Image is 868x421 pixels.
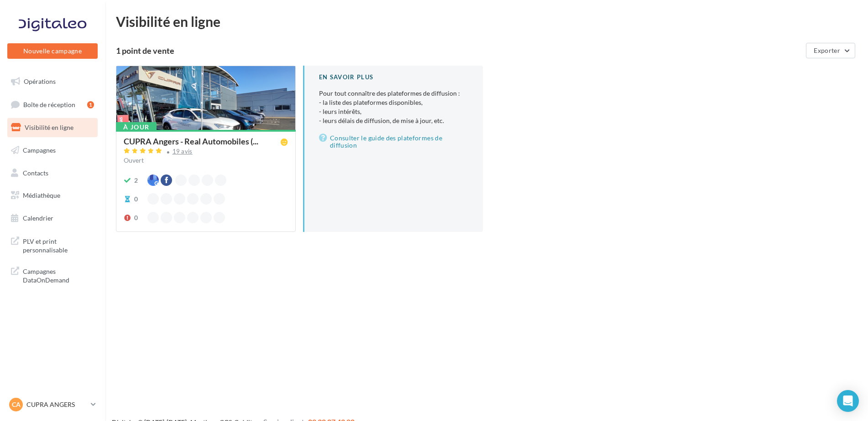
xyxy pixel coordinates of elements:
a: 19 avis [124,147,288,158]
span: Exporter [814,46,840,54]
a: CA CUPRA ANGERS [7,396,98,413]
li: - la liste des plateformes disponibles, [319,98,468,107]
a: Boîte de réception1 [5,95,99,114]
span: Ouvert [124,156,144,164]
span: Calendrier [23,214,53,222]
span: Contacts [23,169,48,176]
p: CUPRA ANGERS [26,400,87,409]
a: Calendrier [5,209,99,228]
p: Pour tout connaître des plateformes de diffusion : [319,89,468,125]
div: Visibilité en ligne [116,15,857,28]
li: - leurs délais de diffusion, de mise à jour, etc. [319,116,468,125]
a: Campagnes [5,141,99,160]
span: Médiathèque [23,191,60,199]
span: Opérations [24,77,56,85]
div: 0 [134,195,138,204]
div: 2 [134,176,138,185]
span: Campagnes DataOnDemand [23,265,94,285]
div: En savoir plus [319,73,468,82]
a: Médiathèque [5,186,99,205]
a: Campagnes DataOnDemand [5,262,99,288]
span: Visibilité en ligne [25,123,73,131]
span: CUPRA Angers - Real Automobiles (... [124,137,258,145]
a: Consulter le guide des plateformes de diffusion [319,133,468,151]
a: Contacts [5,164,99,183]
a: Opérations [5,72,99,91]
li: - leurs intérêts, [319,107,468,116]
button: Exporter [806,43,855,58]
div: 1 [87,101,94,108]
div: À jour [116,122,157,132]
span: CA [12,400,21,409]
div: 19 avis [173,149,193,154]
a: Visibilité en ligne [5,118,99,137]
a: PLV et print personnalisable [5,231,99,258]
span: PLV et print personnalisable [23,235,94,255]
button: Nouvelle campagne [7,43,98,59]
span: Campagnes [23,146,56,154]
div: 0 [134,213,138,222]
div: Open Intercom Messenger [837,390,859,412]
span: Boîte de réception [23,100,75,108]
div: 1 point de vente [116,46,802,55]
